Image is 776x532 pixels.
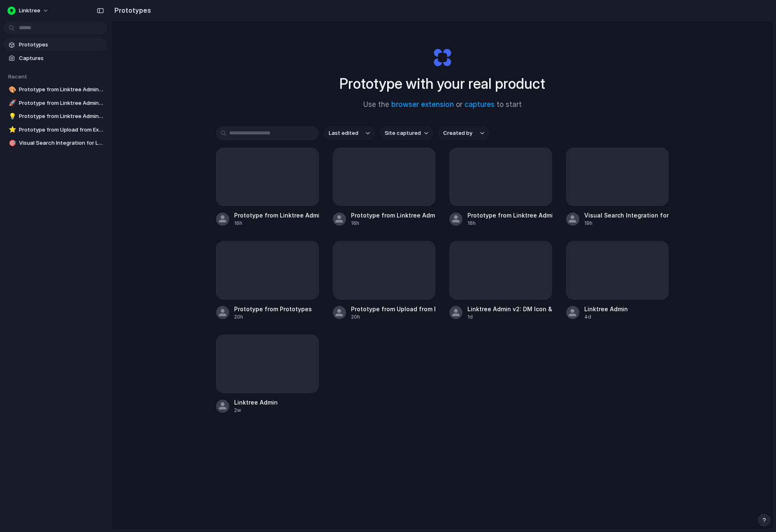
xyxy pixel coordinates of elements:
[234,305,312,313] div: Prototype from Prototypes
[9,98,14,108] div: 🚀
[449,241,552,320] a: Linktree Admin v2: DM Icon & Inbox Update1d
[7,99,16,107] button: 🚀
[234,313,312,321] div: 20h
[363,99,522,110] span: Use the or to start
[4,124,107,136] a: ⭐Prototype from Upload from Extension v2
[9,125,14,134] div: ⭐
[19,7,40,15] span: Linktree
[467,211,552,220] div: Prototype from Linktree Admin Dashboard
[584,313,628,321] div: 4d
[351,211,436,220] div: Prototype from Linktree Admin v3
[9,139,14,148] div: 🎯
[4,4,53,17] button: Linktree
[443,129,472,137] span: Created by
[7,112,16,120] button: 💡
[7,86,16,94] button: 🎨
[351,305,436,313] div: Prototype from Upload from Extension v2
[4,97,107,109] a: 🚀Prototype from Linktree Admin v3
[438,126,489,140] button: Created by
[566,148,669,227] a: Visual Search Integration for Linktree19h
[19,139,104,147] span: Visual Search Integration for Linktree
[467,220,552,227] div: 16h
[351,220,436,227] div: 16h
[19,126,104,134] span: Prototype from Upload from Extension v2
[465,100,495,109] a: captures
[467,313,552,321] div: 1d
[385,129,421,137] span: Site captured
[111,5,151,15] h2: Prototypes
[380,126,433,140] button: Site captured
[9,112,14,121] div: 💡
[19,41,104,49] span: Prototypes
[234,211,319,220] div: Prototype from Linktree Admin v4
[449,148,552,227] a: Prototype from Linktree Admin Dashboard16h
[324,126,375,140] button: Last edited
[234,220,319,227] div: 16h
[584,305,628,313] div: Linktree Admin
[339,73,545,95] h1: Prototype with your real product
[4,52,107,65] a: Captures
[216,335,319,414] a: Linktree Admin2w
[7,126,16,134] button: ⭐
[8,73,27,80] span: Recent
[4,137,107,149] a: 🎯Visual Search Integration for Linktree
[329,129,358,137] span: Last edited
[467,305,552,313] div: Linktree Admin v2: DM Icon & Inbox Update
[333,241,436,320] a: Prototype from Upload from Extension v220h
[391,100,454,109] a: browser extension
[19,86,104,94] span: Prototype from Linktree Admin v4
[216,241,319,320] a: Prototype from Prototypes20h
[19,54,104,62] span: Captures
[566,241,669,320] a: Linktree Admin4d
[333,148,436,227] a: Prototype from Linktree Admin v316h
[234,398,278,407] div: Linktree Admin
[216,148,319,227] a: Prototype from Linktree Admin v416h
[4,110,107,123] a: 💡Prototype from Linktree Admin Dashboard
[9,85,14,95] div: 🎨
[19,112,104,120] span: Prototype from Linktree Admin Dashboard
[7,139,16,147] button: 🎯
[584,211,669,220] div: Visual Search Integration for Linktree
[584,220,669,227] div: 19h
[234,407,278,414] div: 2w
[4,39,107,51] a: Prototypes
[351,313,436,321] div: 20h
[4,83,107,96] a: 🎨Prototype from Linktree Admin v4
[19,99,104,107] span: Prototype from Linktree Admin v3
